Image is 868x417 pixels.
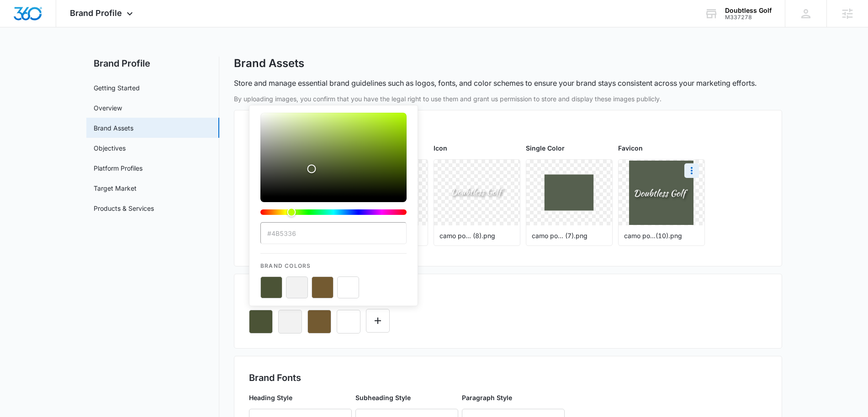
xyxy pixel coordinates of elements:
p: camo po... (7).png [532,231,607,240]
div: account id [725,14,772,21]
p: Single Color [526,143,613,153]
a: Brand Assets [94,123,133,133]
p: Heading Style [249,393,352,402]
p: camo po... (8).png [439,231,514,240]
a: Products & Services [94,203,154,213]
a: Getting Started [94,83,140,93]
h2: Brand Fonts [249,371,767,385]
img: User uploaded logo [537,174,601,210]
h2: Logos [249,125,767,139]
span: Brand Profile [70,8,122,18]
p: Brand Colors [260,254,407,270]
p: Store and manage essential brand guidelines such as logos, fonts, and color schemes to ensure you... [234,78,757,89]
img: User uploaded logo [445,174,509,210]
img: User uploaded logo [629,161,693,225]
div: color-picker [260,113,407,222]
a: Target Market [94,183,137,193]
p: camo po...(10).png [624,231,699,240]
a: Objectives [94,143,126,153]
p: Subheading Style [355,393,458,402]
div: Hue [260,209,407,215]
a: Overview [94,103,122,113]
p: Icon [434,143,520,153]
p: By uploading images, you confirm that you have the legal right to use them and grant us permissio... [234,94,782,104]
div: Color [260,113,407,197]
h2: Brand Profile [86,57,219,70]
p: Favicon [618,143,705,153]
p: Paragraph Style [462,393,565,402]
button: Edit Color [366,309,390,333]
div: color-picker-container [260,113,407,298]
h1: Brand Assets [234,57,304,70]
input: color-picker-input [260,222,407,244]
button: More [684,163,699,178]
a: Platform Profiles [94,163,143,173]
div: account name [725,7,772,14]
